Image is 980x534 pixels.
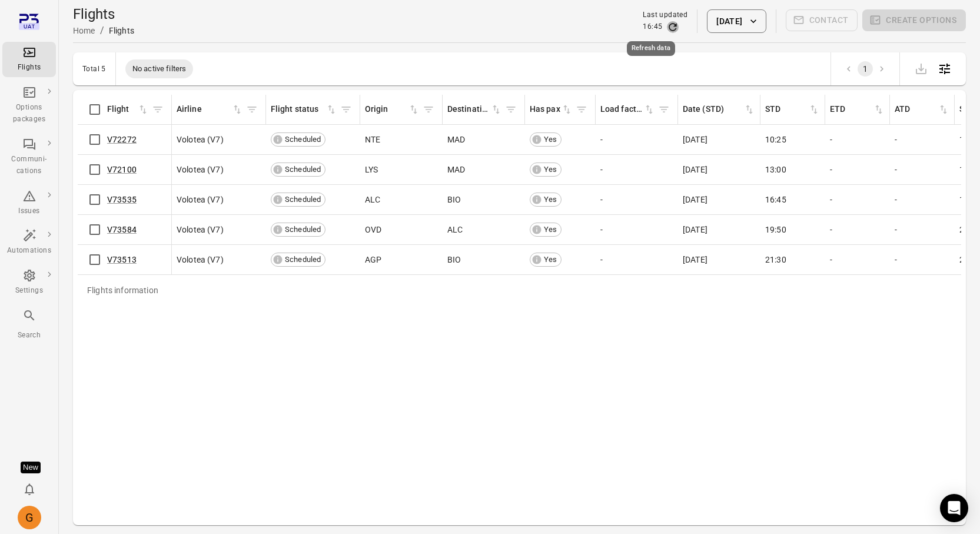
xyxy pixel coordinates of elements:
button: Open table configuration [933,57,956,81]
div: Destination [447,103,490,116]
div: ATD [895,103,938,116]
button: Filter by has pax [573,101,590,118]
span: Yes [540,134,561,145]
div: Automations [7,245,51,257]
span: [DATE] [683,224,707,236]
button: Notifications [18,477,41,501]
div: Sort by destination in ascending order [447,103,502,116]
span: Load factor [600,103,655,116]
li: / [100,24,104,38]
button: Giulia [13,501,46,534]
div: Flights information [78,275,168,306]
span: No active filters [125,63,194,75]
span: LYS [365,164,378,175]
span: [DATE] [683,164,707,175]
a: V73584 [107,225,137,234]
div: Flights [109,25,134,37]
span: [DATE] [683,254,707,266]
div: Sort by flight status in ascending order [271,103,337,116]
span: Filter by origin [420,101,437,118]
span: Volotea (V7) [177,254,224,266]
span: Airline [177,103,243,116]
button: Filter by destination [502,101,520,118]
div: - [600,224,673,236]
div: Sort by date (STD) in ascending order [683,103,755,116]
span: [DATE] [683,194,707,205]
button: Filter by flight [149,101,167,118]
div: Settings [7,285,51,297]
div: Refresh data [627,41,675,56]
a: Settings [2,265,56,300]
div: Load factor [600,103,643,116]
span: OVD [365,224,381,236]
div: ETD [830,103,873,116]
nav: pagination navigation [841,61,890,77]
div: Airline [177,103,231,116]
span: 16:45 [765,194,786,205]
div: Issues [7,205,51,217]
span: Scheduled [281,134,325,145]
div: STD [765,103,808,116]
a: V73513 [107,255,137,264]
a: Issues [2,185,56,221]
div: Sort by has pax in ascending order [530,103,573,116]
span: Volotea (V7) [177,224,224,236]
div: - [600,164,673,175]
a: V73535 [107,195,137,204]
div: Flight status [271,103,325,116]
div: Options packages [7,102,51,125]
button: Filter by flight status [337,101,355,118]
h1: Flights [73,5,134,24]
div: Last updated [643,9,687,21]
div: - [895,224,950,236]
span: ETD [830,103,885,116]
a: V72272 [107,135,137,144]
span: MAD [447,134,465,145]
a: Flights [2,42,56,77]
a: Communi-cations [2,134,56,181]
div: Sort by STD in ascending order [765,103,820,116]
div: Sort by airline in ascending order [177,103,243,116]
div: Communi-cations [7,154,51,177]
div: Sort by ETD in ascending order [830,103,885,116]
span: Yes [540,254,561,266]
a: Automations [2,225,56,260]
div: Origin [365,103,408,116]
span: BIO [447,254,461,266]
div: G [18,506,41,529]
span: Scheduled [281,194,325,205]
span: Filter by airline [243,101,261,118]
div: - [895,254,950,266]
a: V72100 [107,165,137,174]
div: - [895,134,950,145]
span: Scheduled [281,224,325,236]
a: Home [73,26,95,35]
span: Yes [540,224,561,236]
button: page 1 [858,61,873,77]
span: ALC [365,194,380,205]
span: Scheduled [281,164,325,175]
div: Search [7,330,51,341]
span: Yes [540,194,561,205]
span: Scheduled [281,254,325,266]
div: Sort by flight in ascending order [107,103,149,116]
span: Please make a selection to create an option package [862,9,966,33]
span: Flight [107,103,149,116]
span: [DATE] [683,134,707,145]
span: Volotea (V7) [177,164,224,175]
div: Has pax [530,103,561,116]
div: Flights [7,62,51,74]
div: - [830,164,885,175]
span: Yes [540,164,561,175]
span: Flight status [271,103,337,116]
span: ATD [895,103,949,116]
div: - [830,254,885,266]
span: Date (STD) [683,103,755,116]
div: - [830,134,885,145]
div: Sort by origin in ascending order [365,103,420,116]
div: - [600,194,673,205]
div: Sort by load factor in ascending order [600,103,655,116]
